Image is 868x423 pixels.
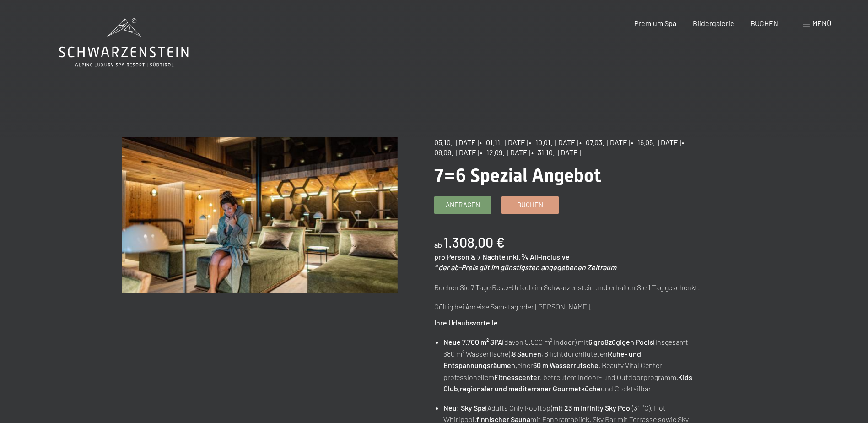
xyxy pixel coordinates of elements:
[507,252,570,261] span: inkl. ¾ All-Inclusive
[579,138,630,146] span: • 07.03.–[DATE]
[443,336,710,395] li: (davon 5.500 m² indoor) mit (insgesamt 680 m² Wasserfläche), , 8 lichtdurchfluteten einer , Beaut...
[434,252,476,261] span: pro Person &
[434,282,710,293] p: Buchen Sie 7 Tage Relax-Urlaub im Schwarzenstein und erhalten Sie 1 Tag geschenkt!
[588,337,653,346] strong: 6 großzügigen Pools
[812,19,831,27] span: Menü
[634,19,676,27] a: Premium Spa
[434,165,601,186] span: 7=6 Spezial Angebot
[122,137,398,293] img: 7=6 Spezial Angebot
[434,318,498,327] strong: Ihre Urlaubsvorteile
[502,196,558,214] a: Buchen
[460,384,601,393] strong: regionaler und mediterraner Gourmetküche
[443,234,505,250] b: 1.308,00 €
[480,138,528,146] span: • 01.11.–[DATE]
[533,361,598,369] strong: 60 m Wasserrutsche
[494,373,540,381] strong: Fitnesscenter
[434,301,710,313] p: Gültig bei Anreise Samstag oder [PERSON_NAME].
[517,200,543,210] span: Buchen
[443,337,502,346] strong: Neue 7.700 m² SPA
[480,148,530,157] span: • 12.09.–[DATE]
[435,196,491,214] a: Anfragen
[512,349,541,358] strong: 8 Saunen
[434,138,479,146] span: 05.10.–[DATE]
[434,263,616,271] em: * der ab-Preis gilt im günstigsten angegebenen Zeitraum
[531,148,581,157] span: • 31.10.–[DATE]
[477,252,506,261] span: 7 Nächte
[750,19,778,27] a: BUCHEN
[693,19,734,27] a: Bildergalerie
[631,138,681,146] span: • 16.05.–[DATE]
[443,403,485,412] strong: Neu: Sky Spa
[446,200,480,210] span: Anfragen
[529,138,578,146] span: • 10.01.–[DATE]
[434,240,442,249] span: ab
[552,403,632,412] strong: mit 23 m Infinity Sky Pool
